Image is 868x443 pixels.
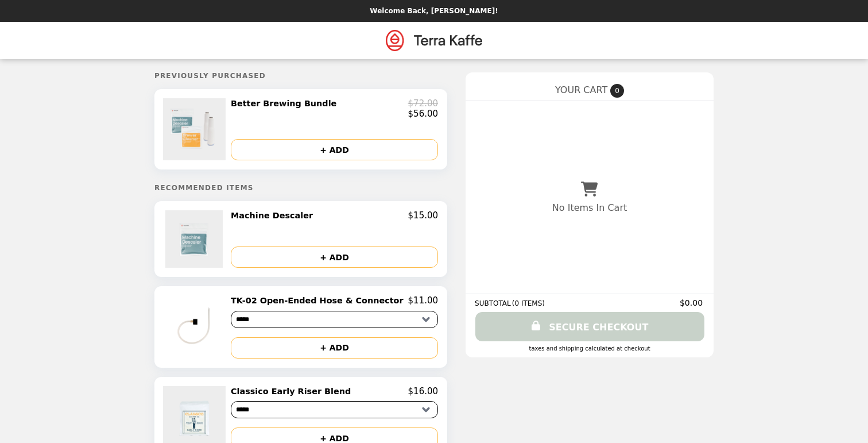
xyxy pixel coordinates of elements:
select: Select a product variant [231,401,438,418]
span: $0.00 [680,298,704,307]
p: $11.00 [408,295,439,306]
p: $16.00 [408,386,439,396]
button: + ADD [231,139,438,160]
img: Better Brewing Bundle [163,98,228,160]
h5: Recommended Items [154,184,447,192]
h2: Machine Descaler [231,210,317,221]
p: $15.00 [408,210,439,221]
h2: Better Brewing Bundle [231,98,341,109]
button: + ADD [231,337,438,359]
span: 0 [610,84,624,98]
img: TK-02 Open-Ended Hose & Connector [163,295,229,358]
img: Machine Descaler [165,210,226,268]
h5: Previously Purchased [154,72,447,80]
button: + ADD [231,246,438,268]
h2: TK-02 Open-Ended Hose & Connector [231,295,408,306]
span: YOUR CART [555,84,607,95]
h2: Classico Early Riser Blend [231,386,355,396]
div: Taxes and Shipping calculated at checkout [475,345,704,352]
span: ( 0 ITEMS ) [512,299,545,307]
p: Welcome Back, [PERSON_NAME]! [370,7,498,15]
p: $56.00 [408,109,439,119]
select: Select a product variant [231,311,438,328]
span: SUBTOTAL [475,299,512,307]
p: No Items In Cart [552,202,627,213]
img: Brand Logo [386,29,482,52]
p: $72.00 [408,98,439,109]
